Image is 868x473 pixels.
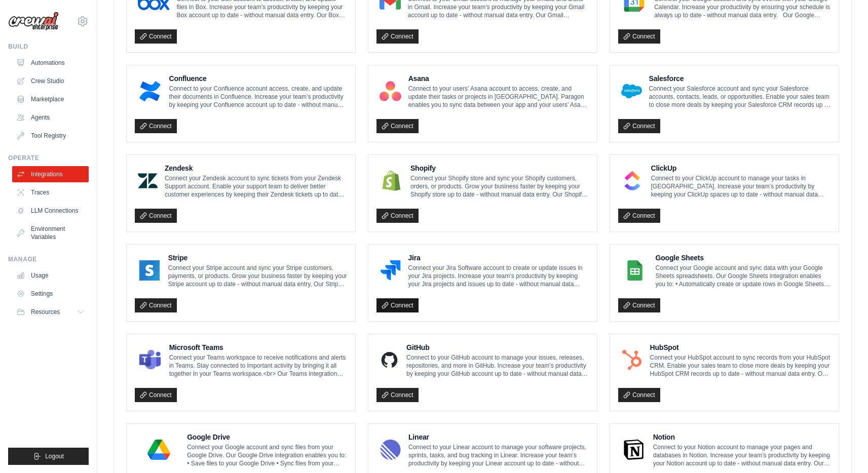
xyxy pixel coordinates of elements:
p: Connect your Stripe account and sync your Stripe customers, payments, or products. Grow your busi... [168,264,347,288]
span: Logout [45,452,64,460]
button: Resources [12,304,89,320]
p: Connect your HubSpot account to sync records from your HubSpot CRM. Enable your sales team to clo... [650,353,831,378]
div: Operate [8,154,89,162]
img: Asana Logo [380,81,401,101]
p: Connect to your ClickUp account to manage your tasks in [GEOGRAPHIC_DATA]. Increase your team’s p... [651,174,831,199]
a: Connect [618,209,660,223]
a: Tool Registry [12,128,89,144]
span: Resources [31,308,60,316]
a: Environment Variables [12,221,89,245]
img: Confluence Logo [138,81,162,101]
a: Connect [376,29,419,44]
h4: Confluence [169,73,348,84]
p: Connect your Google account and sync files from your Google Drive. Our Google Drive integration e... [187,443,347,467]
h4: Microsoft Teams [169,342,347,352]
a: Usage [12,267,89,284]
a: Automations [12,55,89,71]
p: Connect to your Linear account to manage your software projects, sprints, tasks, and bug tracking... [408,443,589,467]
a: Connect [618,388,660,402]
a: Connect [376,298,419,312]
h4: Jira [408,253,589,263]
h4: Google Drive [187,432,347,442]
h4: Linear [408,432,589,442]
a: Connect [376,388,419,402]
a: Connect [376,209,419,223]
img: Google Drive Logo [138,440,180,460]
h4: Notion [653,432,831,442]
img: Salesforce Logo [621,81,642,101]
img: Jira Logo [380,260,401,281]
p: Connect your Teams workspace to receive notifications and alerts in Teams. Stay connected to impo... [169,353,347,378]
a: Agents [12,109,89,126]
img: GitHub Logo [380,350,399,370]
a: Connect [618,119,660,133]
h4: Google Sheets [656,253,831,263]
div: Manage [8,255,89,263]
img: ClickUp Logo [621,171,644,191]
img: Zendesk Logo [138,171,158,191]
a: Connect [618,29,660,44]
a: Marketplace [12,91,89,107]
img: HubSpot Logo [621,350,643,370]
img: Logo [8,12,59,31]
a: Connect [135,29,177,44]
h4: Asana [408,73,589,84]
h4: ClickUp [651,163,831,173]
a: Settings [12,286,89,302]
p: Connect your Salesforce account and sync your Salesforce accounts, contacts, leads, or opportunit... [649,85,831,109]
p: Connect your Google account and sync data with your Google Sheets spreadsheets. Our Google Sheets... [656,264,831,288]
p: Connect to your Confluence account access, create, and update their documents in Confluence. Incr... [169,85,348,109]
a: Crew Studio [12,73,89,89]
a: Connect [135,209,177,223]
p: Connect to your Notion account to manage your pages and databases in Notion. Increase your team’s... [653,443,831,467]
a: Connect [376,119,419,133]
p: Connect your Zendesk account to sync tickets from your Zendesk Support account. Enable your suppo... [165,174,347,199]
p: Connect your Jira Software account to create or update issues in your Jira projects. Increase you... [408,264,589,288]
h4: HubSpot [650,342,831,352]
a: Traces [12,184,89,201]
img: Microsoft Teams Logo [138,350,162,370]
img: Shopify Logo [380,171,403,191]
a: Connect [135,119,177,133]
h4: Shopify [410,163,589,173]
a: Connect [135,388,177,402]
div: Build [8,43,89,51]
p: Connect to your GitHub account to manage your issues, releases, repositories, and more in GitHub.... [406,353,589,378]
img: Notion Logo [621,440,646,460]
h4: GitHub [406,342,589,352]
img: Linear Logo [380,440,401,460]
a: Connect [618,298,660,312]
a: Integrations [12,166,89,182]
a: LLM Connections [12,203,89,219]
img: Google Sheets Logo [621,260,649,281]
a: Connect [135,298,177,312]
h4: Salesforce [649,73,831,84]
h4: Stripe [168,253,347,263]
p: Connect to your users’ Asana account to access, create, and update their tasks or projects in [GE... [408,85,589,109]
img: Stripe Logo [138,260,161,281]
p: Connect your Shopify store and sync your Shopify customers, orders, or products. Grow your busine... [410,174,589,199]
button: Logout [8,448,89,465]
h4: Zendesk [165,163,347,173]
